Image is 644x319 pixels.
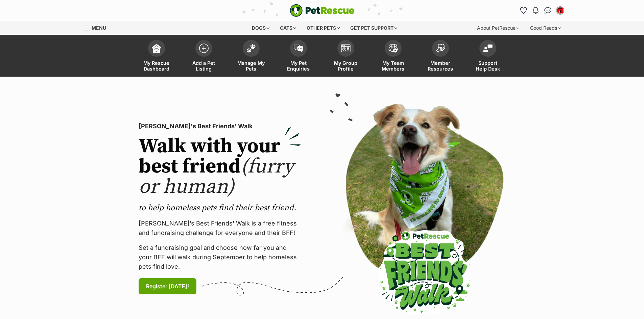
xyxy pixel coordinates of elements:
span: My Pet Enquiries [283,60,314,72]
img: team-members-icon-5396bd8760b3fe7c0b43da4ab00e1e3bb1a5d9ba89233759b79545d2d3fc5d0d.svg [388,44,398,53]
a: My Rescue Dashboard [133,36,180,77]
a: Add a Pet Listing [180,36,228,77]
img: group-profile-icon-3fa3cf56718a62981997c0bc7e787c4b2cf8bcc04b72c1350f741eb67cf2f40e.svg [341,44,351,52]
a: Favourites [518,5,529,16]
img: manage-my-pets-icon-02211641906a0b7f246fdf0571729dbe1e7629f14944591b6c1af311fb30b64b.svg [246,44,256,53]
div: Other pets [302,21,344,35]
img: Izzy Johnson profile pic [557,7,564,14]
h2: Walk with your best friend [139,136,301,197]
a: My Team Members [369,36,417,77]
p: [PERSON_NAME]’s Best Friends' Walk is a free fitness and fundraising challenge for everyone and t... [139,219,301,238]
span: Member Resources [425,60,456,72]
div: Get pet support [345,21,402,35]
span: Support Help Desk [473,60,503,72]
div: Dogs [247,21,274,35]
img: dashboard-icon-eb2f2d2d3e046f16d808141f083e7271f6b2e854fb5c12c21221c1fb7104beca.svg [152,44,161,53]
button: Notifications [530,5,541,16]
p: to help homeless pets find their best friend. [139,203,301,213]
img: add-pet-listing-icon-0afa8454b4691262ce3f59096e99ab1cd57d4a30225e0717b998d2c9b9846f56.svg [199,44,209,53]
a: My Group Profile [322,36,369,77]
a: Menu [84,21,111,33]
a: Conversations [543,5,553,16]
ul: Account quick links [518,5,566,16]
a: Support Help Desk [464,36,511,77]
img: member-resources-icon-8e73f808a243e03378d46382f2149f9095a855e16c252ad45f914b54edf8863c.svg [436,44,445,53]
div: Good Reads [525,21,566,35]
img: notifications-46538b983faf8c2785f20acdc204bb7945ddae34d4c08c2a6579f10ce5e182be.svg [533,7,538,14]
span: My Team Members [378,60,408,72]
a: My Pet Enquiries [275,36,322,77]
span: Register [DATE]! [146,282,189,290]
img: help-desk-icon-fdf02630f3aa405de69fd3d07c3f3aa587a6932b1a1747fa1d2bba05be0121f9.svg [483,44,493,52]
span: (furry or human) [139,154,294,200]
img: logo-e224e6f780fb5917bec1dbf3a21bbac754714ae5b6737aabdf751b685950b380.svg [290,4,355,17]
button: My account [555,5,566,16]
span: My Group Profile [331,60,361,72]
a: Manage My Pets [228,36,275,77]
span: My Rescue Dashboard [141,60,172,72]
a: Register [DATE]! [139,278,196,294]
img: pet-enquiries-icon-7e3ad2cf08bfb03b45e93fb7055b45f3efa6380592205ae92323e6603595dc1f.svg [294,45,303,52]
div: Cats [275,21,301,35]
a: PetRescue [290,4,355,17]
span: Add a Pet Listing [189,60,219,72]
img: chat-41dd97257d64d25036548639549fe6c8038ab92f7586957e7f3b1b290dea8141.svg [544,7,551,14]
div: About PetRescue [472,21,524,35]
p: [PERSON_NAME]'s Best Friends' Walk [139,122,301,131]
a: Member Resources [417,36,464,77]
span: Menu [92,25,106,31]
p: Set a fundraising goal and choose how far you and your BFF will walk during September to help hom... [139,243,301,271]
span: Manage My Pets [236,60,266,72]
